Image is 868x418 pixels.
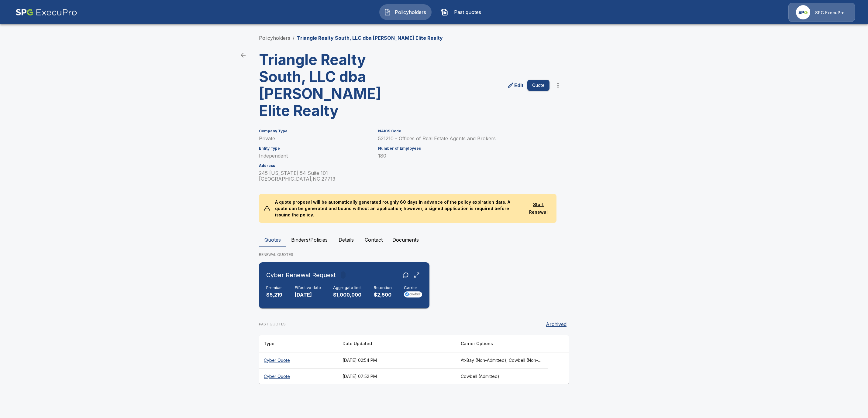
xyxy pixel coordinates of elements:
[259,136,371,141] p: Private
[394,8,427,16] span: Policyholders
[338,368,456,384] th: [DATE] 07:52 PM
[796,5,810,19] img: Agency Icon
[338,352,456,368] th: [DATE] 02:54 PM
[384,8,391,16] img: Policyholders Icon
[259,51,409,119] h3: Triangle Realty South, LLC dba [PERSON_NAME] Elite Realty
[333,291,362,298] p: $1,000,000
[295,285,321,290] h6: Effective date
[297,34,443,42] p: Triangle Realty South, LLC dba [PERSON_NAME] Elite Realty
[378,129,549,133] h6: NAICS Code
[259,252,609,257] p: RENEWAL QUOTES
[259,335,338,352] th: Type
[527,80,549,91] button: Quote
[266,285,283,290] h6: Premium
[259,321,286,327] p: PAST QUOTES
[374,285,392,290] h6: Retention
[293,34,294,42] li: /
[259,335,569,384] table: responsive table
[379,4,432,20] button: Policyholders IconPolicyholders
[259,233,286,247] button: Quotes
[552,79,564,91] button: more
[15,3,77,22] img: AA Logo
[387,233,424,247] button: Documents
[456,335,548,352] th: Carrier Options
[451,8,484,16] span: Past quotes
[543,318,569,330] button: Archived
[259,170,371,182] p: 245 [US_STATE] 54 Suite 101 [GEOGRAPHIC_DATA] , NC 27713
[270,194,525,223] p: A quote proposal will be automatically generated roughly 60 days in advance of the policy expirat...
[788,3,855,22] a: Agency IconSPG ExecuPro
[374,291,392,298] p: $2,500
[259,368,338,384] th: Cyber Quote
[259,35,290,41] a: Policyholders
[378,153,549,159] p: 180
[436,4,489,20] button: Past quotes IconPast quotes
[815,10,845,16] p: SPG ExecuPro
[360,233,387,247] button: Contact
[441,8,448,16] img: Past quotes Icon
[514,82,524,89] p: Edit
[259,34,443,42] nav: breadcrumb
[338,335,456,352] th: Date Updated
[286,233,332,247] button: Binders/Policies
[404,291,422,297] img: Carrier
[237,49,249,61] a: back
[259,164,371,168] h6: Address
[404,285,422,290] h6: Carrier
[333,285,362,290] h6: Aggregate limit
[259,129,371,133] h6: Company Type
[266,270,336,280] h6: Cyber Renewal Request
[259,352,338,368] th: Cyber Quote
[332,233,360,247] button: Details
[456,352,548,368] th: At-Bay (Non-Admitted), Cowbell (Non-Admitted), Corvus Cyber (Non-Admitted), Tokio Marine TMHCC (N...
[259,233,609,247] div: policyholder tabs
[525,199,552,218] button: Start Renewal
[456,368,548,384] th: Cowbell (Admitted)
[506,80,525,90] a: edit
[295,291,321,298] p: [DATE]
[266,291,283,298] p: $5,219
[259,146,371,151] h6: Entity Type
[259,153,371,159] p: Independent
[378,136,549,141] p: 531210 - Offices of Real Estate Agents and Brokers
[378,146,549,151] h6: Number of Employees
